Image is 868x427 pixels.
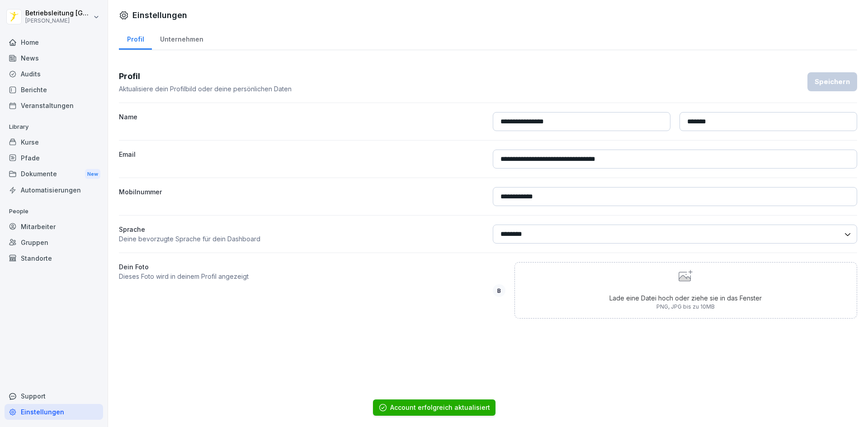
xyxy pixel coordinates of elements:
[119,272,484,281] p: Dieses Foto wird in deinem Profil angezeigt
[5,404,103,420] a: Einstellungen
[5,388,103,404] div: Support
[132,9,187,21] h1: Einstellungen
[119,112,484,131] label: Name
[390,403,490,412] div: Account erfolgreich aktualisiert
[5,98,103,113] a: Veranstaltungen
[119,262,484,272] label: Dein Foto
[25,9,91,17] p: Betriebsleitung [GEOGRAPHIC_DATA]
[5,50,103,66] a: News
[5,166,103,183] div: Dokumente
[5,34,103,50] a: Home
[5,150,103,166] a: Pfade
[5,250,103,266] a: Standorte
[5,82,103,98] a: Berichte
[5,204,103,219] p: People
[119,27,152,50] a: Profil
[85,169,100,179] div: New
[807,72,857,91] button: Speichern
[152,27,211,50] a: Unternehmen
[609,293,762,303] p: Lade eine Datei hoch oder ziehe sie in das Fenster
[493,284,505,297] div: B
[5,66,103,82] a: Audits
[5,235,103,250] a: Gruppen
[25,18,91,24] p: [PERSON_NAME]
[5,166,103,183] a: DokumenteNew
[119,225,484,234] p: Sprache
[119,150,484,169] label: Email
[119,187,484,206] label: Mobilnummer
[609,303,762,311] p: PNG, JPG bis zu 10MB
[815,77,850,87] div: Speichern
[5,120,103,134] p: Library
[119,84,292,94] p: Aktualisiere dein Profilbild oder deine persönlichen Daten
[119,70,292,82] h3: Profil
[5,219,103,235] a: Mitarbeiter
[119,234,484,244] p: Deine bevorzugte Sprache für dein Dashboard
[5,134,103,150] a: Kurse
[5,182,103,198] a: Automatisierungen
